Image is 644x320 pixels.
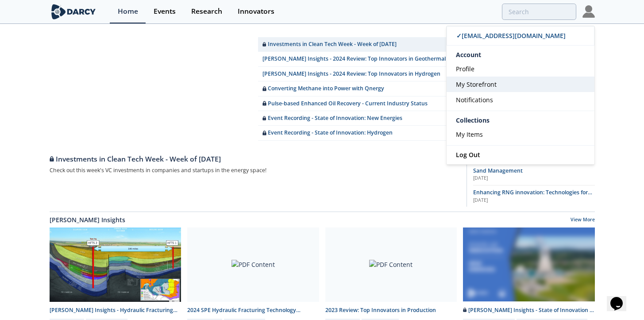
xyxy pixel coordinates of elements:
[50,4,98,19] img: logo-wide.svg
[258,81,460,96] a: Converting Methane into Power with Qnergy
[258,37,460,52] a: Investments in Clean Tech Week - Week of [DATE]
[447,127,594,142] a: My Items
[473,175,595,182] div: [DATE]
[456,80,497,89] span: My Storefront
[50,150,460,165] a: Investments in Clean Tech Week - Week of [DATE]
[607,285,635,311] iframe: chat widget
[50,165,460,176] div: Check out this week's VC investments in companies and startups in the energy space!
[191,8,222,15] div: Research
[50,306,181,314] div: [PERSON_NAME] Insights - Hydraulic Fracturing Test Site 2 - Final Report
[447,92,594,108] a: Notifications
[473,189,595,204] a: Enhancing RNG innovation: Technologies for Sustainable Energy [DATE]
[258,96,460,111] a: Pulse-based Enhanced Oil Recovery - Current Industry Status
[456,150,480,159] span: Log Out
[456,130,483,139] span: My Items
[473,167,595,182] a: Sand Management [DATE]
[50,215,125,224] a: [PERSON_NAME] Insights
[447,26,594,46] a: ✓[EMAIL_ADDRESS][DOMAIN_NAME]
[447,77,594,92] a: My Storefront
[447,46,594,61] div: Account
[258,52,460,66] a: [PERSON_NAME] Insights - 2024 Review: Top Innovators in Geothermal
[258,126,460,140] a: Event Recording - State of Innovation: Hydrogen
[456,65,474,73] span: Profile
[571,216,595,224] a: View More
[582,5,595,18] img: Profile
[325,306,457,314] div: 2023 Review: Top Innovators in Production
[447,146,594,164] a: Log Out
[502,4,576,20] input: Advanced Search
[456,96,493,104] span: Notifications
[258,111,460,126] a: Event Recording - State of Innovation: New Energies
[258,67,460,81] a: [PERSON_NAME] Insights - 2024 Review: Top Innovators in Hydrogen
[463,306,595,314] div: [PERSON_NAME] Insights - State of Innovation in New Energies 2023
[154,8,176,15] div: Events
[238,8,274,15] div: Innovators
[473,167,523,174] span: Sand Management
[473,189,592,204] span: Enhancing RNG innovation: Technologies for Sustainable Energy
[447,114,594,127] div: Collections
[447,61,594,77] a: Profile
[473,197,595,204] div: [DATE]
[50,154,460,165] div: Investments in Clean Tech Week - Week of [DATE]
[187,306,319,314] div: 2024 SPE Hydraulic Fracturing Technology Conference - Executive Summary
[118,8,138,15] div: Home
[456,31,566,40] span: ✓ [EMAIL_ADDRESS][DOMAIN_NAME]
